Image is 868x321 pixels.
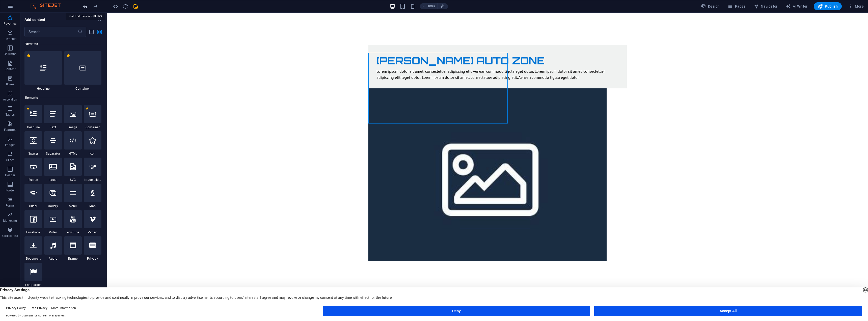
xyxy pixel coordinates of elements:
[29,3,67,9] img: Editor Logo
[24,230,42,234] span: Facebook
[24,41,101,47] h6: Favorites
[84,257,101,261] span: Privacy
[24,51,62,91] div: Headline
[24,210,42,234] div: Facebook
[44,230,62,234] span: Video
[64,210,82,234] div: YouTube
[44,125,62,129] span: Text
[848,4,864,9] span: More
[133,4,139,9] i: Save (Ctrl+S)
[84,184,101,208] div: Map
[44,152,62,156] span: Separator
[24,131,42,156] div: Spacer
[24,236,42,261] div: Document
[84,131,101,156] div: Icon
[728,4,745,9] span: Pages
[44,236,62,261] div: Audio
[24,125,42,129] span: Headline
[26,53,31,58] span: Remove from favorites
[24,95,101,101] h6: Elements
[64,158,82,182] div: SVG
[84,125,101,129] span: Container
[2,234,18,238] p: Collections
[24,283,42,287] span: Languages
[786,4,808,9] span: AI Writer
[26,107,29,110] span: Remove from favorites
[64,184,82,208] div: Menu
[4,37,17,41] p: Elements
[64,236,82,261] div: Iframe
[24,257,42,261] span: Document
[44,257,62,261] span: Audio
[44,184,62,208] div: Gallery
[84,152,101,156] span: Icon
[82,3,88,9] button: undo
[6,188,15,192] p: Footer
[84,105,101,129] div: Container
[84,230,101,234] span: Vimeo
[6,113,15,117] p: Tables
[64,230,82,234] span: YouTube
[96,29,102,35] button: grid-view
[4,128,16,132] p: Features
[44,178,62,182] span: Logo
[64,178,82,182] span: SVG
[64,87,102,91] span: Container
[754,4,778,9] span: Navigator
[64,105,82,129] div: Image
[4,22,16,26] p: Favorites
[5,67,16,71] p: Content
[64,131,82,156] div: HTML
[5,143,15,147] p: Images
[86,107,89,110] span: Remove from favorites
[24,105,42,129] div: Headline
[4,52,16,56] p: Columns
[44,210,62,234] div: Video
[701,4,720,9] span: Design
[814,2,842,10] button: Publish
[3,219,17,223] p: Marketing
[84,210,101,234] div: Vimeo
[66,53,70,58] span: Remove from favorites
[24,17,45,23] h6: Add content
[784,2,810,10] button: AI Writer
[699,2,722,10] div: Design (Ctrl+Alt+Y)
[24,158,42,182] div: Button
[752,2,780,10] button: Navigator
[64,152,82,156] span: HTML
[92,4,98,9] i: Redo: Move elements (Ctrl+Y, ⌘+Y)
[726,2,747,10] button: Pages
[420,3,438,9] button: 100%
[84,178,101,182] span: Image slider
[24,152,42,156] span: Spacer
[44,158,62,182] div: Logo
[3,97,17,102] p: Accordion
[84,236,101,261] div: Privacy
[96,17,102,23] button: close panel
[846,2,866,10] button: More
[132,3,139,9] button: save
[88,29,94,35] button: list-view
[92,3,98,9] button: redo
[24,178,42,182] span: Button
[6,204,15,208] p: Forms
[24,204,42,208] span: Slider
[24,87,62,91] span: Headline
[699,2,722,10] button: Design
[64,125,82,129] span: Image
[427,3,436,9] h6: 100%
[24,263,42,287] div: Languages
[6,158,14,162] p: Slider
[44,204,62,208] span: Gallery
[64,51,102,91] div: Container
[24,184,42,208] div: Slider
[818,4,838,9] span: Publish
[5,173,15,177] p: Header
[6,82,14,86] p: Boxes
[441,4,445,9] i: On resize automatically adjust zoom level to fit chosen device.
[84,158,101,182] div: Image slider
[64,204,82,208] span: Menu
[122,3,128,9] button: reload
[44,105,62,129] div: Text
[24,27,78,37] input: Search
